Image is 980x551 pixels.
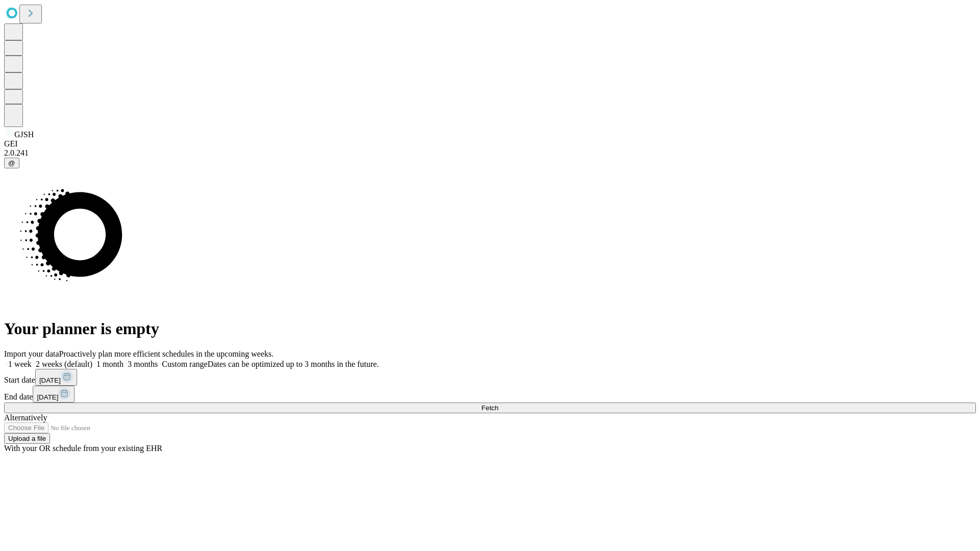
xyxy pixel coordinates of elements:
span: 1 month [96,360,124,368]
span: Fetch [481,404,498,412]
h1: Your planner is empty [4,319,976,338]
button: [DATE] [35,369,77,386]
span: With your OR schedule from your existing EHR [4,444,162,453]
div: GEI [4,139,976,148]
span: 2 weeks (default) [36,360,92,368]
div: Start date [4,369,976,386]
span: GJSH [14,130,34,139]
span: Import your data [4,349,59,358]
button: @ [4,158,19,168]
span: 1 week [8,360,32,368]
span: [DATE] [37,393,58,401]
span: Dates can be optimized up to 3 months in the future. [208,360,379,368]
div: End date [4,386,976,403]
span: @ [8,159,15,167]
div: 2.0.241 [4,148,976,158]
span: Custom range [162,360,207,368]
span: 3 months [128,360,158,368]
button: Fetch [4,403,976,413]
span: Alternatively [4,413,47,422]
button: [DATE] [33,386,75,403]
span: [DATE] [39,377,61,384]
span: Proactively plan more efficient schedules in the upcoming weeks. [59,349,274,358]
button: Upload a file [4,433,50,444]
